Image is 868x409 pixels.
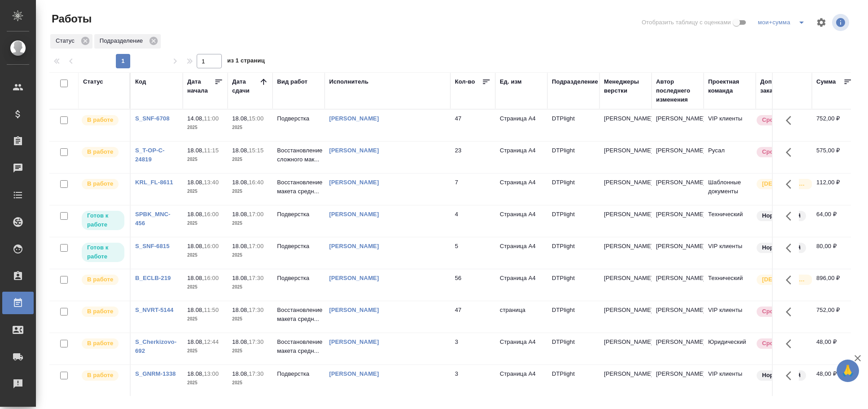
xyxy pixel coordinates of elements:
p: 18.08, [232,147,249,154]
p: [PERSON_NAME] [604,178,647,187]
td: 80,00 ₽ [812,237,857,269]
button: Здесь прячутся важные кнопки [780,237,802,259]
td: Страница А4 [495,110,547,141]
p: Подверстка [277,369,320,378]
p: 17:30 [249,307,264,313]
p: 16:00 [204,243,219,249]
td: VIP клиенты [704,110,756,141]
td: [PERSON_NAME] [652,205,704,237]
td: 3 [450,333,495,365]
p: 2025 [232,219,268,228]
p: 16:00 [204,211,219,218]
p: 11:50 [204,307,219,313]
td: 752,00 ₽ [812,110,857,141]
td: Страница А4 [495,269,547,301]
p: 2025 [232,347,268,356]
div: Исполнитель выполняет работу [81,306,125,318]
td: 752,00 ₽ [812,301,857,333]
p: 11:15 [204,147,219,154]
td: Страница А4 [495,237,547,269]
td: DTPlight [547,142,599,173]
p: Готов к работе [87,211,119,229]
p: 17:30 [249,370,264,377]
td: 112,00 ₽ [812,173,857,205]
a: [PERSON_NAME] [329,338,379,345]
td: [PERSON_NAME] [652,173,704,205]
p: В работе [87,371,113,380]
button: 🙏 [837,360,859,382]
p: 18.08, [187,307,204,313]
a: [PERSON_NAME] [329,179,379,186]
p: Нормальный [762,371,801,380]
a: SPBK_MNC-456 [135,211,171,227]
p: Статус [56,36,78,45]
button: Здесь прячутся важные кнопки [780,269,802,291]
td: DTPlight [547,237,599,269]
p: Срочный [762,116,789,124]
p: 18.08, [187,147,204,154]
div: Менеджеры верстки [604,77,647,95]
a: S_Cherkizovo-692 [135,338,176,354]
a: [PERSON_NAME] [329,243,379,249]
p: 15:15 [249,147,264,154]
td: 575,00 ₽ [812,142,857,173]
p: 2025 [232,187,268,196]
button: Здесь прячутся важные кнопки [780,365,802,387]
p: В работе [87,307,113,316]
div: Проектная команда [708,77,751,95]
td: Страница А4 [495,142,547,173]
p: 16:40 [249,179,264,186]
div: Исполнитель [329,77,369,86]
p: 2025 [232,155,268,164]
td: 47 [450,110,495,141]
td: DTPlight [547,110,599,141]
button: Здесь прячутся важные кнопки [780,333,802,355]
div: Исполнитель выполняет работу [81,274,125,286]
div: Кол-во [455,77,475,86]
td: 896,00 ₽ [812,269,857,301]
td: Юридический [704,333,756,365]
p: 2025 [232,123,268,132]
p: 16:00 [204,275,219,281]
p: 2025 [232,283,268,292]
a: [PERSON_NAME] [329,307,379,313]
p: 18.08, [232,370,249,377]
p: 18.08, [187,338,204,345]
td: 3 [450,365,495,396]
td: Шаблонные документы [704,173,756,205]
td: страница [495,301,547,333]
td: DTPlight [547,301,599,333]
td: VIP клиенты [704,365,756,396]
p: Нормальный [762,243,801,252]
td: [PERSON_NAME] [652,301,704,333]
p: Подразделение [100,36,146,45]
a: [PERSON_NAME] [329,370,379,377]
div: split button [756,15,811,30]
td: Страница А4 [495,333,547,365]
td: 47 [450,301,495,333]
p: 18.08, [232,338,249,345]
div: Дата сдачи [232,77,259,95]
p: [PERSON_NAME] [604,274,647,283]
p: [DEMOGRAPHIC_DATA] [762,179,807,188]
p: 14.08, [187,115,204,122]
td: Русал [704,142,756,173]
a: S_SNF-6815 [135,243,170,249]
p: 18.08, [232,307,249,313]
p: 17:00 [249,211,264,218]
div: Подразделение [552,77,598,86]
a: S_GNRM-1338 [135,370,176,377]
p: 18.08, [187,243,204,249]
p: 17:00 [249,243,264,249]
span: Работы [49,12,92,26]
div: Исполнитель может приступить к работе [81,210,125,231]
p: [PERSON_NAME] [604,369,647,378]
button: Здесь прячутся важные кнопки [780,301,802,323]
p: [PERSON_NAME] [604,210,647,219]
td: Страница А4 [495,365,547,396]
td: Страница А4 [495,205,547,237]
p: Восстановление макета средн... [277,306,320,324]
a: B_ECLB-219 [135,275,171,281]
p: 2025 [187,251,223,260]
p: 18.08, [187,370,204,377]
